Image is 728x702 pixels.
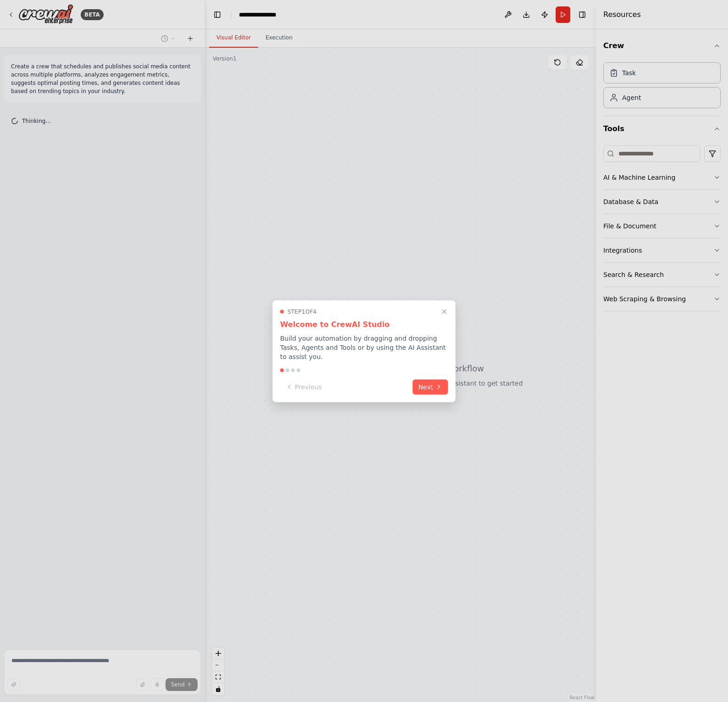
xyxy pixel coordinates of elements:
[439,306,450,317] button: Close walkthrough
[280,379,327,394] button: Previous
[211,8,224,21] button: Hide left sidebar
[280,333,448,361] p: Build your automation by dragging and dropping Tasks, Agents and Tools or by using the AI Assista...
[413,379,448,394] button: Next
[280,319,448,330] h3: Welcome to CrewAI Studio
[287,308,317,315] span: Step 1 of 4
